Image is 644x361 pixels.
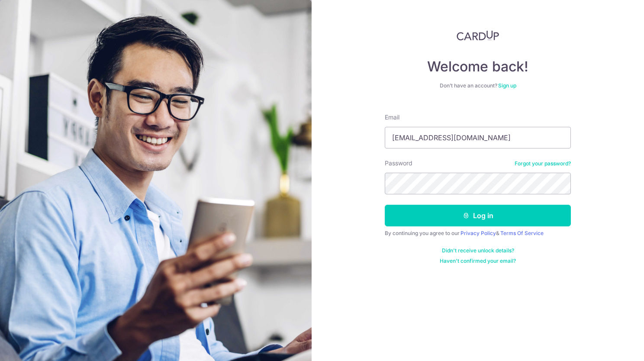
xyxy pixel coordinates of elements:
a: Forgot your password? [515,160,571,167]
a: Terms Of Service [500,230,544,236]
label: Password [385,159,412,168]
img: CardUp Logo [457,30,499,41]
div: By continuing you agree to our & [385,230,571,237]
a: Sign up [498,82,516,89]
label: Email [385,113,399,122]
a: Haven't confirmed your email? [440,258,516,264]
input: Enter your Email [385,127,571,148]
button: Log in [385,205,571,226]
a: Privacy Policy [460,230,496,236]
div: Don’t have an account? [385,82,571,89]
h4: Welcome back! [385,58,571,75]
a: Didn't receive unlock details? [442,247,514,254]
